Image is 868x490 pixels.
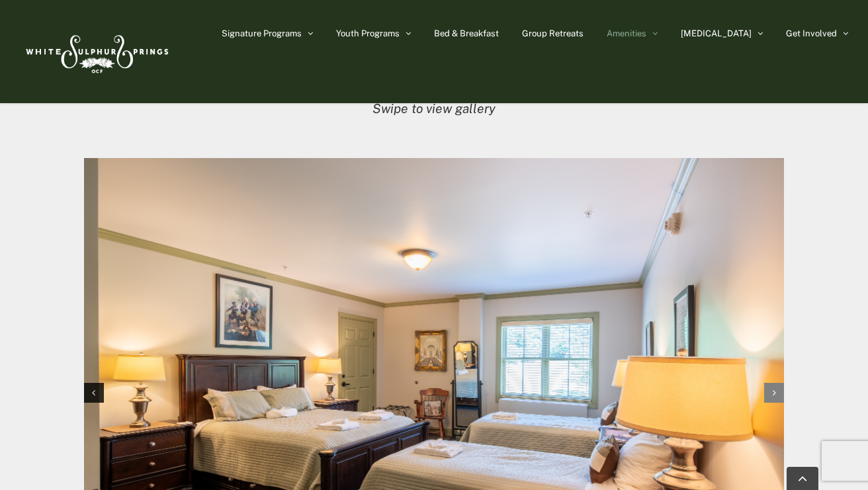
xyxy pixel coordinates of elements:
[20,20,172,83] img: White Sulphur Springs Logo
[84,383,104,403] div: Previous slide
[764,383,784,403] div: Next slide
[434,29,499,38] span: Bed & Breakfast
[336,29,400,38] span: Youth Programs
[522,29,584,38] span: Group Retreats
[372,101,496,116] em: Swipe to view gallery
[786,29,837,38] span: Get Involved
[222,29,302,38] span: Signature Programs
[681,29,752,38] span: [MEDICAL_DATA]
[607,29,646,38] span: Amenities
